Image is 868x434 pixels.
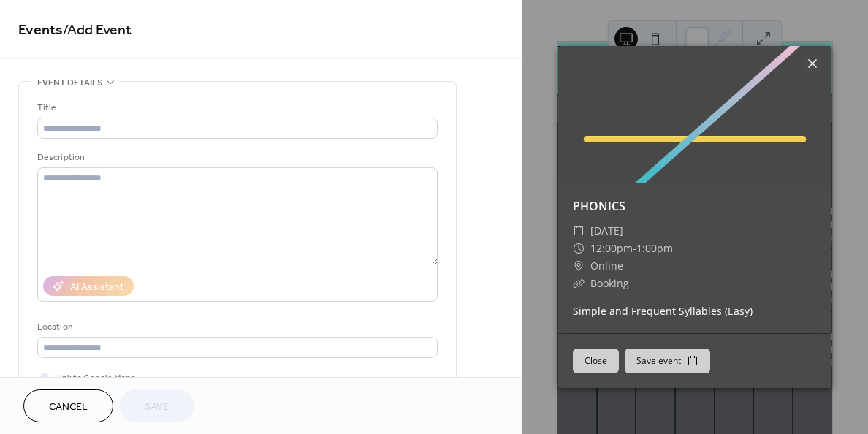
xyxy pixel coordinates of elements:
span: Cancel [49,400,88,415]
span: Event details [37,75,102,91]
button: Close [573,349,619,373]
span: Link to Google Maps [55,370,135,386]
div: ​ [573,222,585,240]
span: Online [590,257,623,275]
div: Description [37,150,435,165]
a: Events [18,16,63,45]
span: [DATE] [590,222,623,240]
a: Booking [590,276,629,290]
div: Title [37,100,435,115]
span: 1:00pm [636,241,673,255]
span: / Add Event [63,16,132,45]
span: 12:00pm [590,241,633,255]
button: Cancel [23,389,113,422]
div: ​ [573,257,585,275]
button: Save event [625,349,710,373]
span: - [633,241,636,255]
div: ​ [573,275,585,292]
div: ​ [573,240,585,257]
a: PHONICS [573,198,625,214]
div: Simple and Frequent Syllables (Easy) [558,303,831,319]
div: Location [37,319,435,335]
